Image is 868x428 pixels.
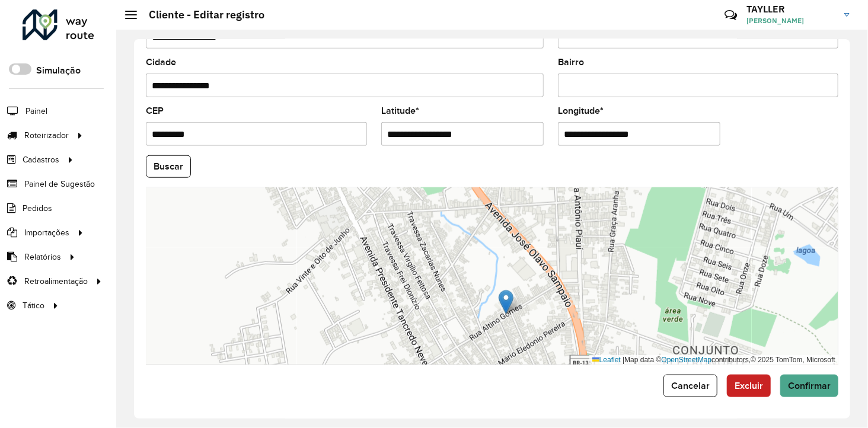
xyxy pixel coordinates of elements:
[663,375,717,397] button: Cancelar
[623,356,624,364] span: |
[589,355,838,365] div: Map data © contributors,© 2025 TomTom, Microsoft
[24,226,69,239] span: Importações
[662,356,712,364] a: OpenStreetMap
[36,63,81,78] label: Simulação
[23,299,44,312] span: Tático
[735,381,763,391] span: Excluir
[146,155,191,178] button: Buscar
[146,104,164,118] label: CEP
[137,8,264,21] h2: Cliente - Editar registro
[381,104,419,118] label: Latitude
[746,4,835,15] h3: TAYLLER
[24,129,69,142] span: Roteirizador
[25,105,47,117] span: Painel
[24,178,95,190] span: Painel de Sugestão
[23,202,52,215] span: Pedidos
[24,251,61,263] span: Relatórios
[788,381,831,391] span: Confirmar
[727,375,771,397] button: Excluir
[780,375,838,397] button: Confirmar
[671,381,710,391] span: Cancelar
[592,356,621,364] a: Leaflet
[746,15,835,26] span: [PERSON_NAME]
[558,104,604,118] label: Longitude
[499,290,513,314] img: Marker
[24,275,88,288] span: Retroalimentação
[23,154,59,166] span: Cadastros
[146,55,176,69] label: Cidade
[718,2,743,28] a: Contato Rápido
[558,55,584,69] label: Bairro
